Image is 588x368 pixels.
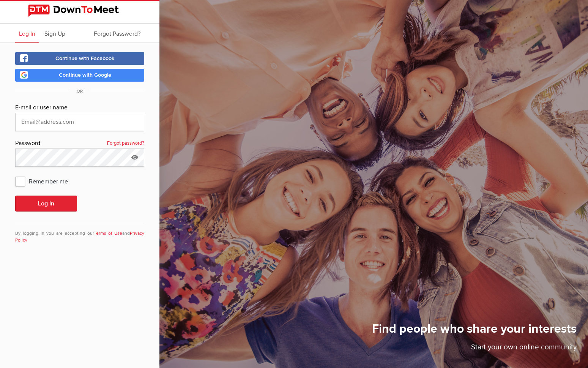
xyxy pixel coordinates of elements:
button: Log In [15,196,77,212]
div: Password [15,139,144,148]
a: Continue with Facebook [15,52,144,65]
p: Start your own online community [372,342,577,357]
div: By logging in you are accepting our and [15,224,144,244]
span: Sign Up [44,30,65,38]
span: Forgot Password? [94,30,140,38]
span: Remember me [15,174,76,188]
a: Sign Up [41,24,69,43]
img: DownToMeet [28,5,131,17]
a: Log In [15,24,39,43]
a: Forgot Password? [90,24,144,43]
a: Terms of Use [94,231,123,236]
span: Log In [19,30,35,38]
a: Continue with Google [15,69,144,82]
div: E-mail or user name [15,103,144,113]
input: Email@address.com [15,113,144,131]
span: Continue with Facebook [55,55,115,62]
a: Forgot password? [107,139,144,148]
span: Continue with Google [59,72,111,78]
span: OR [69,88,90,94]
h1: Find people who share your interests [372,321,577,342]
